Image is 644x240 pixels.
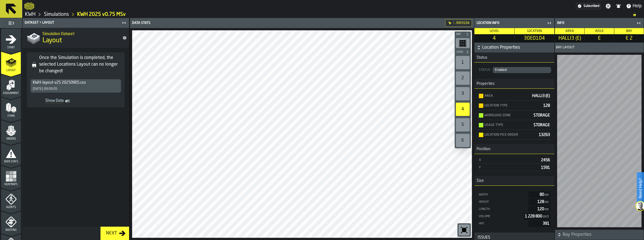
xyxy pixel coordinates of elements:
div: title-Layout [22,28,129,48]
div: StatList-item-Usage Type [478,120,551,130]
div: Info [556,21,635,25]
div: StatList-item-Width [478,191,550,198]
div: alert-Once the Simulation is completed, the selected Locations Layout can no longer be changed! [27,52,125,107]
span: Assignment [1,92,21,95]
div: Area [484,94,530,98]
div: 3 [456,87,470,100]
h2: Sub Title [42,31,118,36]
li: menu Items [1,97,21,119]
span: Bay Layout [556,46,575,50]
span: Start [1,46,21,49]
button: button- [455,31,471,37]
a: toggle-dataset-table-Show Data [30,97,74,105]
header: Data Stats [130,18,474,28]
span: HALLI3 (E) [556,35,583,41]
header: Location Info [474,18,554,28]
div: X [479,158,539,162]
div: StatList-item-Length [478,206,550,212]
label: button-toggle-Toggle Full Menu [1,19,21,27]
div: Workload Zone [484,113,531,117]
span: Show Data [32,98,64,104]
span: Orders [1,137,21,140]
div: button-toolbar-undefined [455,117,471,133]
span: Area [565,29,574,33]
h3: title-section-Position [474,144,554,154]
div: DropdownMenuValue-Enabled [495,68,549,72]
div: StatList-item-X [478,156,551,164]
span: 30E0104 [516,35,554,41]
div: HFF. [478,222,526,226]
button: button-Next [100,227,129,240]
div: Hide filter [448,21,452,25]
li: menu Routing [1,211,21,233]
div: DropdownMenuValue-21a8513a-a3c6-4b3f-84ce-89c9400de7d1 [33,80,119,85]
label: button-toggle-Settings [603,3,613,9]
h3: title-section-Status [474,53,554,63]
div: StatList-item-HFF. [478,220,550,227]
div: Status [478,68,492,72]
div: StatList-item-Location Type [478,101,551,110]
li: menu Agents [1,188,21,211]
button: button- [455,49,471,55]
div: StatList-item-Workload Zone [478,110,551,120]
label: button-toggle-Close me [635,20,643,26]
span: Level [490,29,499,33]
li: menu Layout [1,51,21,74]
span: 30E0104 [456,21,469,25]
a: link-to-/wh/i/4fb45246-3b77-4bb5-b880-c337c3c5facb/simulations/053967d0-9970-471d-89fc-54ef3a947906 [77,11,126,18]
li: menu Start [1,29,21,51]
div: StatList-item-Area [478,91,551,101]
div: Once the Simulation is completed, the selected Locations Layout can no longer be changed! [39,55,122,75]
span: cm3 [543,215,549,218]
span: Help [633,3,642,9]
div: Menu Subscription [576,3,601,9]
div: button-toolbar-undefined [457,223,471,237]
span: cm [545,193,549,197]
div: 2 [456,71,470,85]
span: 2456 [541,158,550,162]
li: menu Assignment [1,74,21,97]
div: 5 [456,118,470,132]
span: E [586,35,613,41]
div: StatusDropdownMenuValue-Enabled [478,67,551,73]
h3: title-section-Properties [474,79,554,89]
span: Level [455,51,465,54]
header: Info [555,18,644,28]
div: Height [478,200,526,204]
a: link-to-/wh/i/4fb45246-3b77-4bb5-b880-c337c3c5facb/settings/billing [576,3,601,9]
span: Bay [455,33,465,36]
a: link-to-/wh/i/4fb45246-3b77-4bb5-b880-c337c3c5facb [25,11,36,18]
span: Data Stats [1,160,21,163]
div: Data Stats [131,21,303,25]
span: Layout [1,69,21,72]
div: 6 [456,134,470,147]
button: button- [555,230,644,240]
span: 128 [537,200,549,204]
span: 128 [543,104,550,108]
div: button-toolbar-undefined [455,55,471,70]
span: Status [474,55,487,60]
div: Volume [478,215,522,218]
li: menu Heatmaps [1,165,21,188]
div: Usage Type [484,123,531,127]
div: button-toolbar-undefined [455,70,471,86]
label: button-toggle-Notifications [613,3,623,9]
li: menu Data Stats [1,143,21,165]
span: 1 228 800 [525,214,549,218]
div: Location Type [484,104,541,108]
div: Dataset > Layout [24,21,120,25]
div: Next [104,230,119,237]
label: button-toggle-Close me [120,19,128,26]
div: StatList-item-Height [478,199,550,205]
div: Y [479,166,539,170]
span: Layout [42,36,62,45]
span: Agents [1,206,21,209]
span: 120 [537,207,549,211]
div: Width [478,193,526,197]
a: logo-header [133,226,165,237]
span: 13263 [539,133,550,137]
div: L. [453,21,455,24]
div: 1 [456,56,470,69]
span: HALLI3 (E) [532,94,550,98]
span: Location [527,29,542,33]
